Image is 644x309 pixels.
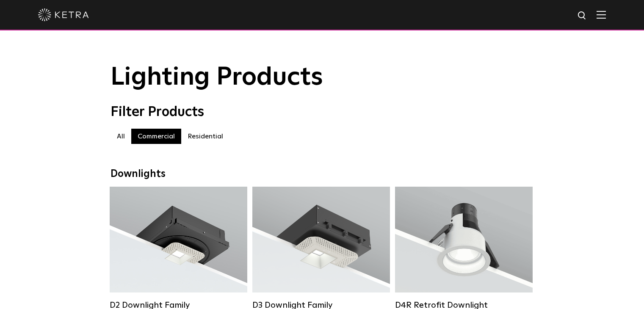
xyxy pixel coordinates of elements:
img: ketra-logo-2019-white [38,8,89,21]
img: Hamburger%20Nav.svg [597,11,606,19]
img: search icon [577,11,588,21]
div: Filter Products [111,104,534,120]
label: Commercial [131,129,181,144]
label: All [111,129,131,144]
label: Residential [181,129,229,144]
span: Lighting Products [111,65,323,90]
div: Downlights [111,168,534,180]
